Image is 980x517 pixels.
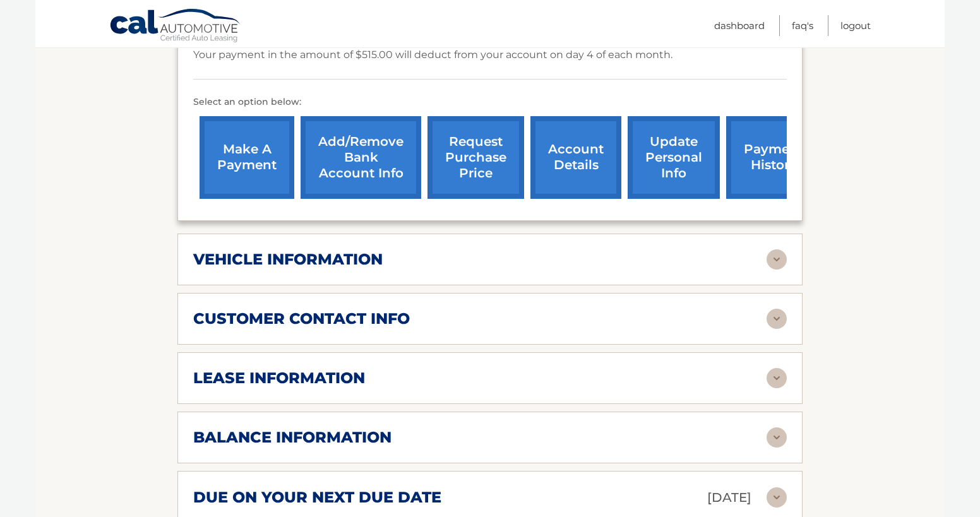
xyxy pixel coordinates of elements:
h2: lease information [193,369,365,388]
a: update personal info [628,116,720,199]
a: make a payment [200,116,294,199]
h2: vehicle information [193,250,383,269]
a: Cal Automotive [109,8,242,45]
a: Logout [840,15,871,36]
img: accordion-rest.svg [767,249,787,270]
a: request purchase price [427,116,524,199]
a: payment history [726,116,821,199]
h2: due on your next due date [193,488,441,507]
img: accordion-rest.svg [767,368,787,388]
h2: balance information [193,428,391,447]
img: accordion-rest.svg [767,309,787,329]
a: Add/Remove bank account info [301,116,421,199]
a: Dashboard [714,15,765,36]
a: account details [530,116,621,199]
p: Your payment in the amount of $515.00 will deduct from your account on day 4 of each month. [193,46,672,64]
p: [DATE] [707,487,751,509]
img: accordion-rest.svg [767,487,787,508]
h2: customer contact info [193,309,410,328]
a: FAQ's [792,15,813,36]
img: accordion-rest.svg [767,427,787,448]
p: Select an option below: [193,95,787,110]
